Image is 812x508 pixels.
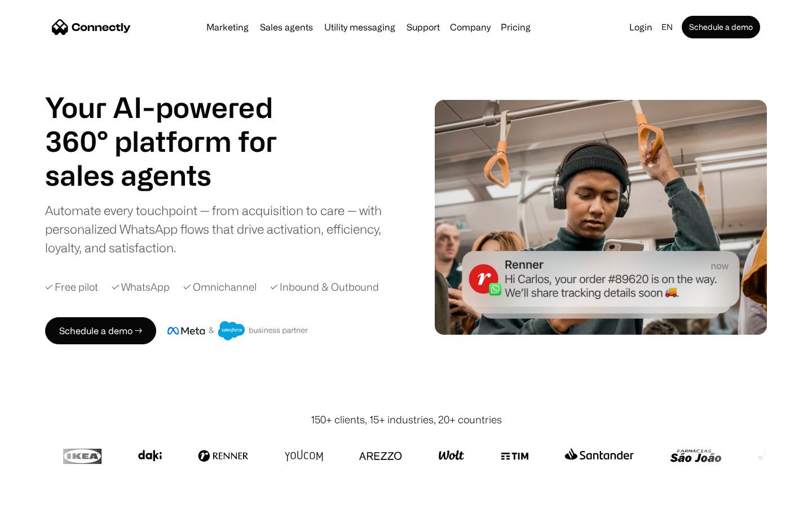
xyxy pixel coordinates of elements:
[496,23,535,32] a: Pricing
[202,23,253,32] a: Marketing
[23,488,68,504] ul: Language list
[320,23,400,32] a: Utility messaging
[45,279,98,295] div: ✓ Free pilot
[255,23,317,32] a: Sales agents
[112,279,170,295] div: ✓ WhatsApp
[45,201,400,257] div: Automate every touchpoint — from acquisition to care — with personalized WhatsApp flows that driv...
[311,412,502,427] div: 150+ clients, 15+ industries, 20+ countries
[625,19,657,35] a: Login
[450,19,491,35] div: Company
[661,19,673,35] div: en
[682,16,760,38] a: Schedule a demo
[45,317,156,344] a: Schedule a demo →
[167,321,308,340] img: Meta and Salesforce business partner badge.
[402,23,444,32] a: Support
[183,279,257,295] div: ✓ Omnichannel
[45,158,304,192] h1: sales agents
[270,279,379,295] div: ✓ Inbound & Outbound
[11,487,68,504] aside: Language selected: English
[45,90,304,158] h1: Your AI-powered 360° platform for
